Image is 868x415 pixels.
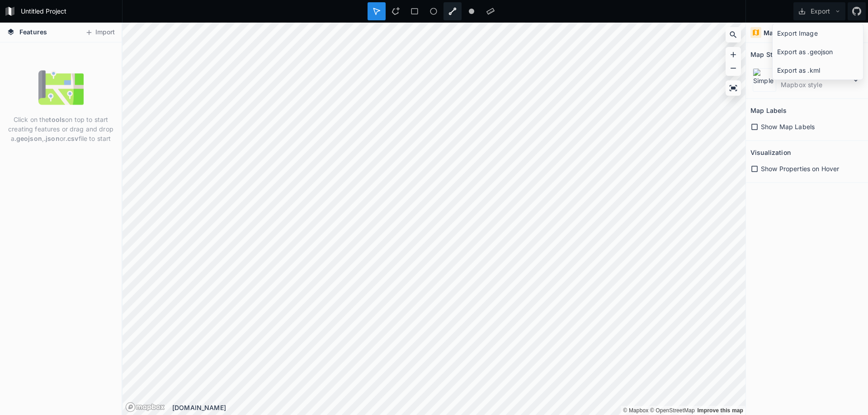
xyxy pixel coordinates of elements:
[697,407,743,414] a: Map feedback
[773,61,863,79] div: Export as .kml
[38,65,84,110] img: empty
[7,115,115,143] p: Click on the on top to start creating features or drag and drop a , or file to start
[650,407,695,414] a: OpenStreetMap
[66,135,79,142] strong: .csv
[793,2,845,20] button: Export
[750,47,782,61] h2: Map Style
[14,135,42,142] strong: .geojson
[773,42,863,61] div: Export as .geojson
[750,145,791,159] h2: Visualization
[125,402,165,412] a: Mapbox logo
[750,103,787,117] h2: Map Labels
[764,28,816,37] h4: Map and Visuals
[44,135,60,142] strong: .json
[49,116,65,123] strong: tools
[19,27,47,37] span: Features
[761,122,815,131] span: Show Map Labels
[781,80,850,89] dd: Mapbox style
[753,68,776,92] img: Simple
[773,24,863,42] div: Export Image
[172,403,745,412] div: [DOMAIN_NAME]
[761,164,839,173] span: Show Properties on Hover
[623,407,648,414] a: Mapbox
[80,25,119,40] button: Import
